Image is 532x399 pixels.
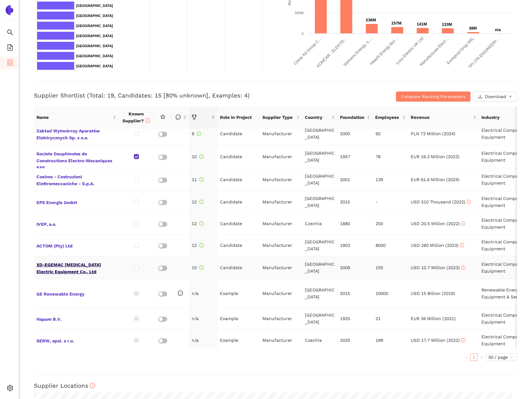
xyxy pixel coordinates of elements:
[373,279,408,308] td: 10000
[260,168,302,191] td: Manufacturer
[302,279,337,308] td: [GEOGRAPHIC_DATA]
[145,118,150,123] span: info-circle
[366,18,376,22] text: 236M
[178,291,183,296] span: message
[199,177,204,182] span: info-circle
[295,11,304,15] text: 500M
[411,316,456,321] span: EUR 36 Million (2021)
[373,330,408,351] td: 199
[373,213,408,235] td: 200
[342,36,373,67] text: Siemens Energy, s.…
[411,265,465,270] span: USD 10.7 Million (2023)
[417,22,427,26] text: 141M
[396,91,470,102] button: Compare Ranking Parameters
[302,191,337,213] td: [GEOGRAPHIC_DATA]
[176,114,181,119] span: message
[373,107,408,128] th: this column's title is Employees,this column is sortable
[337,279,373,308] td: 2015
[302,107,337,128] th: this column's title is Country,this column is sortable
[34,91,356,100] h3: Supplier Shortlist (Total: 19, Candidates: 15 [80% unknown], Examples: 4)
[36,219,116,228] span: IVEP, a.s.
[260,107,302,128] th: this column's title is Supplier Type,this column is sortable
[302,145,337,168] td: [GEOGRAPHIC_DATA]
[469,26,477,30] text: 38M
[486,353,517,361] div: Page Size
[199,221,204,226] span: info-circle
[217,145,260,168] td: Candidate
[217,168,260,191] td: Candidate
[373,235,408,256] td: 8000
[76,4,113,8] text: [GEOGRAPHIC_DATA]
[260,235,302,256] td: Manufacturer
[262,114,295,121] span: Supplier Type
[495,27,501,32] text: n/a
[260,256,302,279] td: Manufacturer
[217,330,260,351] td: Example
[373,256,408,279] td: 155
[217,256,260,279] td: Candidate
[337,122,373,145] td: 2000
[192,131,201,136] span: 9
[36,149,116,164] span: Societe Dauphinoise de Constructions Electro-Mecaniques SAS
[36,126,116,141] span: Zakład Wytwórczy Aparatów Elektrycznych Sp. z o.o.
[411,114,472,121] span: Revenue
[199,200,204,204] span: info-circle
[260,308,302,330] td: Manufacturer
[305,114,330,121] span: Country
[337,235,373,256] td: 1903
[315,36,348,69] text: KONČAR - ELEKTR…
[373,145,408,168] td: 78
[76,34,113,38] text: [GEOGRAPHIC_DATA]
[411,291,455,296] span: USD 15 Billion (2019)
[467,200,471,204] span: info-circle
[337,191,373,213] td: 2015
[192,177,204,182] span: 11
[509,95,512,99] span: down
[76,54,113,58] text: [GEOGRAPHIC_DATA]
[337,256,373,279] td: 2009
[90,383,96,389] span: info-circle
[76,44,113,48] text: [GEOGRAPHIC_DATA]
[375,114,401,121] span: Employees
[189,279,217,308] td: n/a
[7,27,13,40] span: search
[442,22,452,27] text: 133M
[302,213,337,235] td: Czechia
[217,308,260,330] td: Example
[411,177,459,182] span: EUR 61.6 Million (2024)
[192,154,204,159] span: 10
[391,21,402,25] text: 157M
[36,336,116,344] span: SERW, spol. s r.o.
[373,122,408,145] td: 92
[467,36,501,69] text: TPI (TR-ENGINEERI…
[192,114,197,119] span: trophy
[260,191,302,213] td: Manufacturer
[411,338,465,343] span: USD 17.7 Million (2022)
[446,36,475,65] text: Eximprod Grup SRL
[478,353,485,361] li: Next Page
[260,122,302,145] td: Manufacturer
[478,353,485,361] button: right
[470,354,477,361] a: 1
[419,36,449,67] text: Manufacturas Elect…
[260,279,302,308] td: Manufacturer
[302,330,337,351] td: Czechia
[470,353,478,361] li: 1
[401,93,465,100] span: Compare Ranking Parameters
[217,279,260,308] td: Example
[36,241,116,249] span: ACTOM (Pty) Ltd
[197,131,201,136] span: info-circle
[36,314,116,323] span: Hapam B.V.
[337,168,373,191] td: 2001
[260,213,302,235] td: Manufacturer
[302,256,337,279] td: [GEOGRAPHIC_DATA]
[464,356,468,359] span: left
[217,191,260,213] td: Candidate
[340,114,365,121] span: Foundation
[461,265,465,270] span: info-circle
[395,36,424,65] text: Lucy Electric UK Ltd
[337,107,373,128] th: this column's title is Foundation,this column is sortable
[302,308,337,330] td: [GEOGRAPHIC_DATA]
[36,172,116,187] span: Coelme - Costruzioni Elettromeccaniche - S.p.A.
[260,330,302,351] td: Manufacturer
